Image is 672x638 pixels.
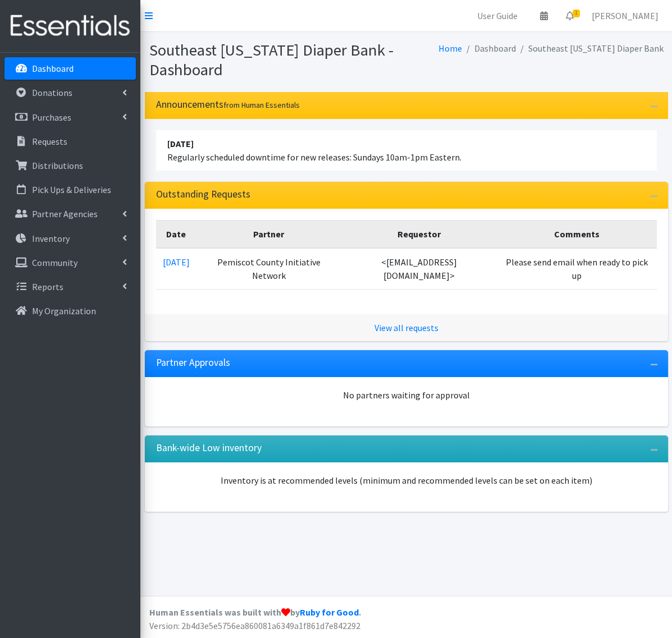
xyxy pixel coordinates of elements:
[341,221,497,249] th: Requestor
[149,620,360,631] span: Version: 2b4d3e5e5756ea860081a6349a1f861d7e842292
[497,221,657,249] th: Comments
[149,40,403,79] h1: Southeast [US_STATE] Diaper Bank - Dashboard
[196,248,342,290] td: Pemiscot County Initiative Network
[156,130,657,171] li: Regularly scheduled downtime for new releases: Sundays 10am-1pm Eastern.
[149,607,361,618] strong: Human Essentials was built with by .
[32,281,63,292] p: Reports
[557,4,583,27] a: 1
[156,221,196,249] th: Date
[4,203,136,225] a: Partner Agencies
[156,388,657,402] div: No partners waiting for approval
[583,4,668,27] a: [PERSON_NAME]
[4,106,136,128] a: Purchases
[163,256,190,268] a: [DATE]
[462,40,516,57] li: Dashboard
[156,99,300,111] h3: Announcements
[516,40,664,57] li: Southeast [US_STATE] Diaper Bank
[4,251,136,274] a: Community
[32,233,70,244] p: Inventory
[32,112,71,123] p: Purchases
[156,189,250,200] h3: Outstanding Requests
[32,160,83,171] p: Distributions
[4,178,136,201] a: Pick Ups & Deliveries
[4,276,136,298] a: Reports
[4,7,136,45] img: HumanEssentials
[4,227,136,250] a: Inventory
[32,87,72,98] p: Donations
[156,357,230,369] h3: Partner Approvals
[300,607,359,618] a: Ruby for Good
[32,136,67,147] p: Requests
[223,100,300,110] small: from Human Essentials
[341,248,497,290] td: <[EMAIL_ADDRESS][DOMAIN_NAME]>
[32,305,96,316] p: My Organization
[4,81,136,104] a: Donations
[374,322,438,333] a: View all requests
[156,442,262,454] h3: Bank-wide Low inventory
[4,154,136,177] a: Distributions
[32,63,74,74] p: Dashboard
[468,4,527,27] a: User Guide
[156,474,657,487] p: Inventory is at recommended levels (minimum and recommended levels can be set on each item)
[32,257,77,268] p: Community
[4,300,136,322] a: My Organization
[167,138,194,149] strong: [DATE]
[573,10,580,17] span: 1
[32,184,111,195] p: Pick Ups & Deliveries
[32,208,98,219] p: Partner Agencies
[4,130,136,153] a: Requests
[4,57,136,80] a: Dashboard
[497,248,657,290] td: Please send email when ready to pick up
[196,221,342,249] th: Partner
[438,43,462,54] a: Home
